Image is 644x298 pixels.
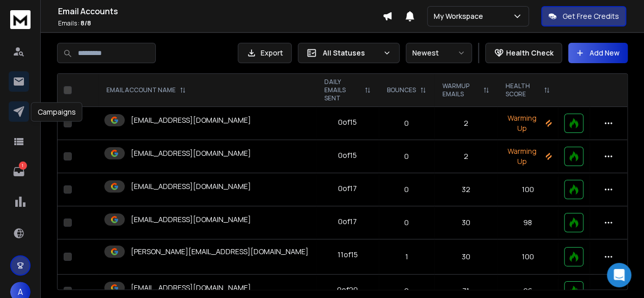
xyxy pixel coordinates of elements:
td: 100 [497,239,558,275]
p: 1 [385,252,428,262]
p: Warming Up [503,146,552,167]
td: 30 [434,206,497,239]
button: Add New [568,43,628,63]
div: 0 of 15 [338,117,357,127]
td: 98 [497,206,558,239]
div: 0 of 17 [338,216,357,227]
div: EMAIL ACCOUNT NAME [106,86,186,94]
button: Newest [406,43,472,63]
div: 0 of 17 [338,183,357,194]
p: [EMAIL_ADDRESS][DOMAIN_NAME] [131,214,251,225]
p: HEALTH SCORE [506,82,540,98]
td: 100 [497,173,558,206]
p: WARMUP EMAILS [442,82,479,98]
p: 0 [385,184,428,195]
button: Health Check [485,43,562,63]
p: Warming Up [503,113,552,133]
p: 0 [385,118,428,128]
p: 0 [385,286,428,296]
p: BOUNCES [387,86,416,94]
p: 1 [19,161,27,170]
p: 0 [385,151,428,161]
td: 2 [434,107,497,140]
p: [EMAIL_ADDRESS][DOMAIN_NAME] [131,115,251,125]
p: Health Check [506,48,553,58]
div: Campaigns [31,102,82,122]
div: Open Intercom Messenger [607,263,631,287]
h1: Email Accounts [58,5,382,17]
p: [EMAIL_ADDRESS][DOMAIN_NAME] [131,181,251,192]
p: 0 [385,218,428,228]
td: 30 [434,239,497,275]
p: My Workspace [434,11,487,21]
p: DAILY EMAILS SENT [324,78,360,102]
p: All Statuses [323,48,379,58]
div: 11 of 15 [338,250,358,260]
button: Export [238,43,292,63]
div: 0 of 15 [338,150,357,160]
span: 8 / 8 [80,19,91,28]
td: 2 [434,140,497,173]
a: 1 [9,161,29,182]
p: [EMAIL_ADDRESS][DOMAIN_NAME] [131,148,251,158]
div: 0 of 20 [337,285,358,295]
img: logo [10,10,31,29]
p: [PERSON_NAME][EMAIL_ADDRESS][DOMAIN_NAME] [131,247,309,257]
p: Get Free Credits [563,11,619,21]
button: Get Free Credits [541,6,626,26]
td: 32 [434,173,497,206]
p: Emails : [58,19,382,28]
p: [EMAIL_ADDRESS][DOMAIN_NAME] [131,283,251,293]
